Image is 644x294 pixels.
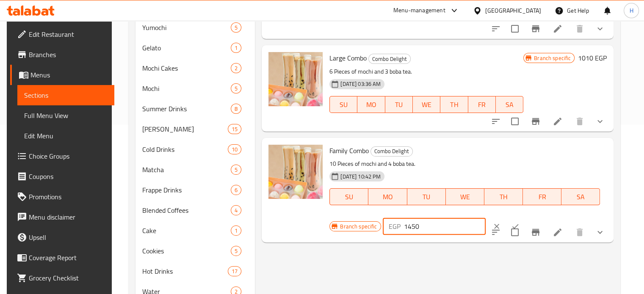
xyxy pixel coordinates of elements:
button: Branch-specific-item [525,222,546,242]
span: TH [444,99,464,111]
span: TU [411,191,442,203]
span: 5 [231,24,241,32]
span: Family Combo [329,144,369,157]
div: Hot Drinks17 [135,261,255,281]
div: [PERSON_NAME]15 [135,119,255,139]
div: Summer Drinks8 [135,99,255,119]
button: show more [590,111,610,132]
span: 1 [231,44,241,52]
button: FR [523,188,561,205]
span: Edit Restaurant [29,29,108,39]
div: items [231,246,241,256]
span: Summer Drinks [142,104,231,114]
span: SA [499,99,520,111]
span: 15 [228,125,241,133]
span: Coverage Report [29,253,108,263]
button: sort-choices [486,222,506,242]
div: Cake1 [135,220,255,241]
span: 10 [228,146,241,154]
div: items [231,185,241,195]
button: TU [407,188,446,205]
button: SA [561,188,600,205]
button: ok [506,217,525,236]
button: TU [385,96,413,113]
span: WE [449,191,481,203]
div: Matcha [142,165,231,175]
a: Edit menu item [553,116,563,126]
div: [GEOGRAPHIC_DATA] [485,6,541,15]
button: clear [487,217,506,236]
span: Menu disclaimer [29,212,108,222]
span: FR [472,99,492,111]
div: Cold Drinks10 [135,139,255,159]
button: SU [329,188,368,205]
a: Edit menu item [553,24,563,34]
button: TH [440,96,468,113]
span: Select to update [506,223,524,241]
span: TH [488,191,520,203]
div: Mochi Cakes [142,63,231,73]
span: TU [389,99,409,111]
button: WE [446,188,484,205]
a: Grocery Checklist [10,268,114,288]
a: Edit Restaurant [10,24,114,44]
div: items [228,124,241,134]
div: Combo Delight [370,146,413,157]
div: Mochi Cakes2 [135,58,255,78]
div: Mochi5 [135,78,255,99]
span: 5 [231,247,241,255]
a: Sections [17,85,114,105]
span: H [629,6,633,15]
span: Branch specific [531,54,574,62]
span: Large Combo [329,52,367,64]
svg: Show Choices [595,24,605,34]
span: Yumochi [142,22,231,33]
a: Menu disclaimer [10,207,114,227]
button: delete [569,111,590,132]
span: SU [333,191,365,203]
button: sort-choices [486,111,506,132]
p: EGP [389,221,401,231]
span: 5 [231,166,241,174]
span: [PERSON_NAME] [142,124,228,134]
div: items [228,144,241,154]
span: 4 [231,206,241,214]
button: TH [484,188,523,205]
svg: Show Choices [595,227,605,237]
div: Frappe Drinks6 [135,180,255,200]
button: WE [413,96,440,113]
h6: 1010 EGP [578,52,607,64]
span: Cold Drinks [142,144,228,154]
span: 8 [231,105,241,113]
div: items [228,266,241,276]
span: Mochi [142,83,231,93]
span: Coupons [29,171,108,181]
span: 1 [231,227,241,235]
a: Upsell [10,227,114,247]
div: Blended Coffees4 [135,200,255,220]
div: items [231,63,241,73]
span: Select to update [506,20,524,38]
div: Gelato [142,43,231,53]
span: Cake [142,225,231,236]
span: Edit Menu [24,131,108,141]
span: [DATE] 10:42 PM [337,173,384,181]
img: Family Combo [268,145,323,199]
a: Menus [10,65,114,85]
button: MO [368,188,407,205]
span: Sections [24,90,108,100]
a: Coupons [10,166,114,187]
div: items [231,104,241,114]
span: Blended Coffees [142,205,231,215]
span: Branches [29,49,108,60]
div: Menu-management [393,5,445,16]
span: 6 [231,186,241,194]
span: FR [526,191,558,203]
span: Combo Delight [369,54,410,64]
span: Full Menu View [24,110,108,121]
